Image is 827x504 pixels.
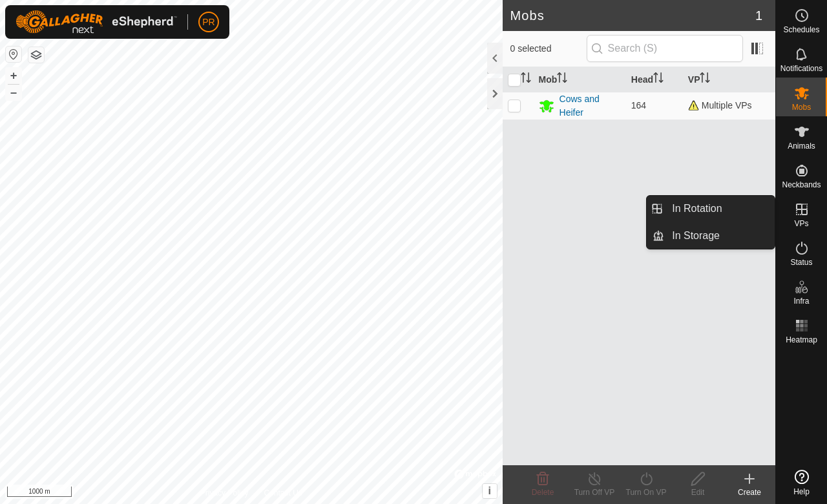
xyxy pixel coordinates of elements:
li: In Storage [647,223,775,249]
span: Mobs [792,103,811,111]
div: Edit [672,487,724,498]
p-sorticon: Activate to sort [700,74,710,85]
span: Multiple VPs [688,100,752,110]
th: VP [683,67,775,92]
a: In Storage [664,223,775,249]
span: Help [793,488,810,496]
div: Cows and Heifer [560,92,621,120]
span: Delete [532,488,554,497]
div: Create [724,487,775,498]
div: Turn On VP [620,487,672,498]
a: In Rotation [664,196,775,222]
span: Notifications [780,65,822,72]
span: 1 [755,6,762,25]
span: In Rotation [672,201,722,216]
button: Reset Map [6,47,21,62]
span: 0 selected [510,42,587,56]
a: Contact Us [264,487,302,499]
a: Privacy Policy [200,487,249,499]
th: Mob [534,67,626,92]
span: Heatmap [786,336,817,344]
button: + [6,68,21,83]
p-sorticon: Activate to sort [653,74,664,85]
button: i [483,484,497,498]
p-sorticon: Activate to sort [557,74,567,85]
span: In Storage [672,228,720,244]
span: Neckbands [782,181,821,189]
input: Search (S) [587,35,743,62]
span: Schedules [783,26,819,34]
span: Infra [793,297,809,305]
span: VPs [794,220,808,227]
li: In Rotation [647,196,775,222]
h2: Mobs [510,8,755,23]
span: Animals [788,142,815,150]
span: 164 [631,100,646,110]
button: – [6,85,21,100]
span: Status [790,258,812,266]
span: i [488,485,490,496]
span: PR [202,16,215,29]
button: Map Layers [28,47,44,63]
img: Gallagher Logo [16,10,177,34]
th: Head [626,67,683,92]
div: Turn Off VP [569,487,620,498]
p-sorticon: Activate to sort [521,74,531,85]
a: Help [776,465,827,501]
